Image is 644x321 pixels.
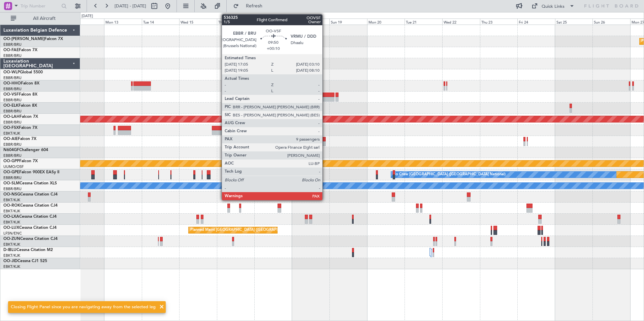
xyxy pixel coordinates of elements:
[240,4,268,8] span: Refresh
[3,70,43,74] a: OO-WLPGlobal 5500
[3,93,37,97] a: OO-VSFFalcon 8X
[3,164,24,169] a: UUMO/OSF
[3,226,19,230] span: OO-LUX
[3,48,37,52] a: OO-FAEFalcon 7X
[3,75,22,80] a: EBBR/BRU
[3,198,20,203] a: EBKT/KJK
[3,170,19,174] span: OO-GPE
[3,142,22,147] a: EBBR/BRU
[265,136,387,146] div: Planned Maint [GEOGRAPHIC_DATA] ([GEOGRAPHIC_DATA] National)
[3,231,22,236] a: LFSN/ENC
[3,48,19,52] span: OO-FAE
[3,98,22,103] a: EBBR/BRU
[3,37,63,41] a: OO-[PERSON_NAME]Falcon 7X
[292,19,330,25] div: Sat 18
[517,19,555,25] div: Fri 24
[3,215,19,219] span: OO-LXA
[3,248,53,252] a: D-IBLUCessna Citation M2
[542,3,565,10] div: Quick Links
[3,259,18,263] span: OO-JID
[3,220,20,225] a: EBKT/KJK
[3,86,22,92] a: EBBR/BRU
[3,170,59,174] a: OO-GPEFalcon 900EX EASy II
[115,3,146,9] span: [DATE] - [DATE]
[11,304,156,311] div: Closing Flight Panel since you are navigating away from the selected leg
[179,19,217,25] div: Wed 15
[528,1,578,11] button: Quick Links
[3,237,20,241] span: OO-ZUN
[3,259,47,263] a: OO-JIDCessna CJ1 525
[217,19,255,25] div: Thu 16
[3,192,20,197] span: OO-NSG
[3,109,22,114] a: EBBR/BRU
[3,131,20,136] a: EBKT/KJK
[3,204,58,208] a: OO-ROKCessna Citation CJ4
[3,192,58,197] a: OO-NSGCessna Citation CJ4
[3,248,17,252] span: D-IBLU
[3,181,57,185] a: OO-SLMCessna Citation XLS
[393,170,506,180] div: No Crew [GEOGRAPHIC_DATA] ([GEOGRAPHIC_DATA] National)
[3,186,22,191] a: EBBR/BRU
[3,215,57,219] a: OO-LXACessna Citation CJ4
[3,137,18,141] span: OO-AIE
[3,37,44,41] span: OO-[PERSON_NAME]
[3,175,22,180] a: EBBR/BRU
[3,159,38,163] a: OO-GPPFalcon 7X
[3,181,20,185] span: OO-SLM
[3,209,20,214] a: EBKT/KJK
[592,19,630,25] div: Sun 26
[3,242,20,247] a: EBKT/KJK
[3,115,20,119] span: OO-LAH
[21,1,59,11] input: Trip Number
[3,104,37,108] a: OO-ELKFalcon 8X
[3,93,19,97] span: OO-VSF
[3,104,19,108] span: OO-ELK
[3,70,20,74] span: OO-WLP
[329,19,367,25] div: Sun 19
[3,53,22,58] a: EBBR/BRU
[7,13,73,24] button: All Aircraft
[3,126,37,130] a: OO-FSXFalcon 7X
[3,226,57,230] a: OO-LUXCessna Citation CJ4
[442,19,480,25] div: Wed 22
[3,253,20,258] a: EBKT/KJK
[18,16,71,21] span: All Aircraft
[3,153,22,158] a: EBBR/BRU
[555,19,593,25] div: Sat 25
[3,81,21,85] span: OO-HHO
[142,19,180,25] div: Tue 14
[3,148,19,152] span: N604GF
[104,19,142,25] div: Mon 13
[3,237,58,241] a: OO-ZUNCessna Citation CJ4
[254,19,292,25] div: Fri 17
[3,148,48,152] a: N604GFChallenger 604
[3,115,38,119] a: OO-LAHFalcon 7X
[3,126,19,130] span: OO-FSX
[230,1,270,11] button: Refresh
[82,13,93,19] div: [DATE]
[3,120,22,125] a: EBBR/BRU
[367,19,405,25] div: Mon 20
[3,81,39,85] a: OO-HHOFalcon 8X
[480,19,518,25] div: Thu 23
[3,204,20,208] span: OO-ROK
[405,19,442,25] div: Tue 21
[3,137,36,141] a: OO-AIEFalcon 7X
[3,264,20,269] a: EBKT/KJK
[66,19,104,25] div: Sun 12
[3,42,22,47] a: EBBR/BRU
[3,159,19,163] span: OO-GPP
[190,225,312,235] div: Planned Maint [GEOGRAPHIC_DATA] ([GEOGRAPHIC_DATA] National)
